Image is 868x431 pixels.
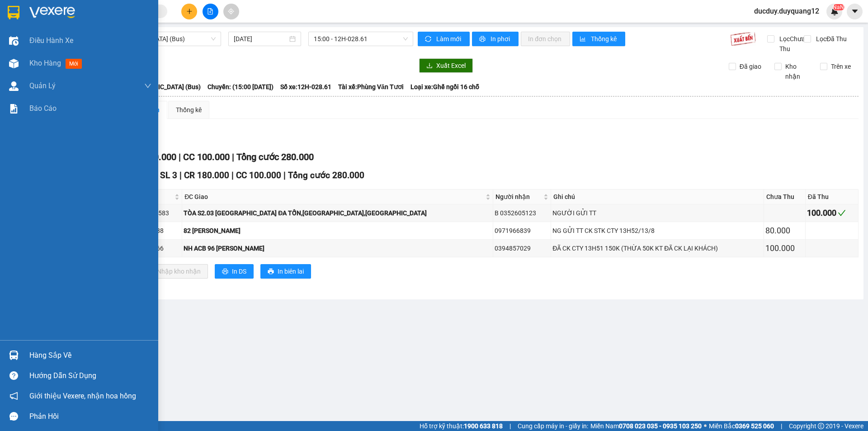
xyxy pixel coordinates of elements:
[781,421,782,431] span: |
[580,36,587,43] span: bar-chart
[521,32,570,46] button: In đơn chọn
[847,4,863,19] button: caret-down
[184,208,491,218] div: TÒA S2.03 [GEOGRAPHIC_DATA] ĐA TỐN,[GEOGRAPHIC_DATA],[GEOGRAPHIC_DATA]
[9,392,18,400] span: notification
[479,36,487,43] span: printer
[9,36,19,46] img: warehouse-icon
[552,243,762,253] div: ĐÃ CK CTY 13H51 150K (THỪA 50K KT ĐÃ CK LẠI KHÁCH)
[764,189,806,204] th: Chưa Thu
[552,226,762,236] div: NG GỬI TT CK STK CTY 13H52/13/8
[9,104,19,114] img: solution-icon
[747,5,826,17] span: ducduy.duyquang12
[838,209,846,217] span: check
[807,207,857,219] div: 100.000
[260,264,311,279] button: printerIn biên lai
[280,82,331,92] span: Số xe: 12H-028.61
[29,369,151,383] div: Hướng dẫn sử dụng
[812,34,848,44] span: Lọc Đã Thu
[29,410,151,423] div: Phản hồi
[144,82,151,90] span: down
[160,170,177,180] span: SL 3
[29,349,151,362] div: Hàng sắp về
[208,82,274,92] span: Chuyến: (15:00 [DATE])
[231,170,234,180] span: |
[419,58,473,73] button: downloadXuất Excel
[186,8,193,14] span: plus
[509,421,511,431] span: |
[29,35,73,46] span: Điều hành xe
[9,412,18,421] span: message
[833,4,844,10] sup: NaN
[283,170,286,180] span: |
[491,34,511,44] span: In phơi
[472,32,519,46] button: printerIn phơi
[418,32,470,46] button: syncLàm mới
[776,34,807,54] span: Lọc Chưa Thu
[704,424,707,428] span: ⚪️
[765,224,804,237] div: 80.000
[184,243,491,253] div: NH ACB 96 [PERSON_NAME]
[223,4,239,19] button: aim
[464,422,503,430] strong: 1900 633 818
[410,82,479,92] span: Loại xe: Ghế ngồi 16 chỗ
[314,32,408,46] span: 15:00 - 12H-028.61
[420,421,503,431] span: Hỗ trợ kỹ thuật:
[8,6,19,19] img: logo-vxr
[215,264,254,279] button: printerIn DS
[851,7,859,15] span: caret-down
[495,192,542,202] span: Người nhận
[9,59,19,68] img: warehouse-icon
[495,243,550,253] div: 0394857029
[709,421,774,431] span: Miền Bắc
[730,32,756,46] img: 9k=
[234,34,288,44] input: 13/08/2025
[436,34,462,44] span: Làm mới
[9,81,19,91] img: warehouse-icon
[495,226,550,236] div: 0971966839
[207,8,213,14] span: file-add
[236,152,314,162] span: Tổng cước 280.000
[278,266,304,276] span: In biên lai
[518,421,588,431] span: Cung cấp máy in - giấy in:
[183,152,230,162] span: CC 100.000
[184,226,491,236] div: 82 [PERSON_NAME]
[735,422,774,430] strong: 0369 525 060
[268,268,274,275] span: printer
[236,170,281,180] span: CC 100.000
[425,36,433,43] span: sync
[232,152,234,162] span: |
[551,189,764,204] th: Ghi chú
[184,170,229,180] span: CR 180.000
[140,264,208,279] button: downloadNhập kho nhận
[572,32,625,46] button: bar-chartThống kê
[338,82,404,92] span: Tài xế: Phùng Văn Tươi
[830,7,839,15] img: icon-new-feature
[288,170,364,180] span: Tổng cước 280.000
[9,371,18,380] span: question-circle
[782,62,813,81] span: Kho nhận
[436,61,466,71] span: Xuất Excel
[222,268,228,275] span: printer
[66,59,82,69] span: mới
[232,266,246,276] span: In DS
[228,8,234,14] span: aim
[736,62,765,71] span: Đã giao
[29,103,57,114] span: Báo cáo
[184,192,483,202] span: ĐC Giao
[552,208,762,218] div: NGƯỜI GỬI TT
[179,152,181,162] span: |
[9,350,19,360] img: warehouse-icon
[29,390,136,402] span: Giới thiệu Vexere, nhận hoa hồng
[818,423,824,429] span: copyright
[590,421,702,431] span: Miền Nam
[765,242,804,255] div: 100.000
[29,80,56,91] span: Quản Lý
[591,34,618,44] span: Thống kê
[495,208,550,218] div: B 0352605123
[29,59,61,67] span: Kho hàng
[181,4,197,19] button: plus
[203,4,218,19] button: file-add
[806,189,859,204] th: Đã Thu
[176,105,202,115] div: Thống kê
[426,62,433,70] span: download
